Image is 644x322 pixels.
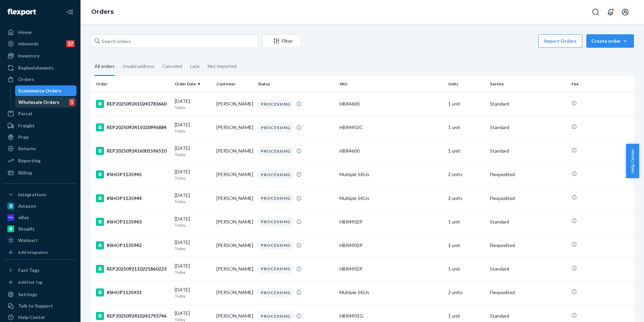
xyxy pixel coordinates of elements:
[445,234,487,257] td: 1 unit
[487,76,569,92] th: Service
[175,286,211,299] div: [DATE]
[258,264,293,273] div: PROCESSING
[91,8,114,15] a: Orders
[175,128,211,134] p: Today
[4,167,76,178] a: Billing
[96,241,169,249] div: #SHOP1135942
[18,52,40,59] div: Inventory
[604,5,617,19] button: Open notifications
[445,76,487,92] th: Units
[175,199,211,204] p: Today
[96,288,169,296] div: #SHOP1135931
[96,218,169,226] div: #SHOP1135943
[96,170,169,178] div: #SHOP1135945
[337,76,445,92] th: SKU
[262,34,301,48] button: Filter
[18,40,39,47] div: Inbounds
[190,57,200,75] div: Late
[538,34,582,48] button: Import Orders
[175,293,211,299] p: Today
[4,74,76,85] a: Orders
[490,124,566,131] p: Standard
[18,110,32,117] div: Parcel
[18,303,53,309] div: Talk to Support
[18,76,34,83] div: Orders
[626,144,639,178] button: Help Center
[18,99,59,106] div: Wholesale Orders
[69,99,74,106] div: 1
[18,214,29,221] div: eBay
[490,218,566,225] p: Standard
[490,266,566,272] p: Standard
[96,312,169,320] div: REP2025092410241793746
[214,234,255,257] td: [PERSON_NAME]
[490,242,566,249] p: Flexpedited
[337,187,445,210] td: Multiple SKUs
[175,192,211,204] div: [DATE]
[18,29,32,36] div: Home
[175,222,211,228] p: Today
[96,147,169,155] div: REP2025092416001596510
[208,57,236,75] div: Not Imported
[66,40,74,47] div: 37
[175,152,211,157] p: Today
[339,266,443,272] div: HBR4902P
[175,168,211,181] div: [DATE]
[4,38,76,49] a: Inbounds37
[18,291,37,298] div: Settings
[18,169,32,176] div: Billing
[445,92,487,116] td: 1 unit
[214,116,255,139] td: [PERSON_NAME]
[589,5,602,19] button: Open Search Box
[4,108,76,119] a: Parcel
[258,217,293,226] div: PROCESSING
[4,265,76,276] button: Fast Tags
[175,269,211,275] p: Today
[258,194,293,203] div: PROCESSING
[18,226,35,232] div: Shopify
[214,210,255,234] td: [PERSON_NAME]
[619,5,632,19] button: Open account menu
[4,212,76,223] a: eBay
[339,218,443,225] div: HBR4902P
[214,139,255,163] td: [PERSON_NAME]
[4,289,76,300] a: Settings
[445,139,487,163] td: 1 unit
[96,194,169,202] div: #SHOP1135944
[339,148,443,154] div: HBR4600
[214,281,255,304] td: [PERSON_NAME]
[490,289,566,296] p: Flexpedited
[258,147,293,156] div: PROCESSING
[339,313,443,319] div: HBR4901G
[255,76,337,92] th: Status
[258,312,293,321] div: PROCESSING
[18,145,36,152] div: Returns
[15,85,77,96] a: Ecommerce Orders
[175,98,211,110] div: [DATE]
[15,97,77,108] a: Wholesale Orders1
[4,235,76,246] a: Walmart
[18,267,40,274] div: Fast Tags
[490,195,566,202] p: Flexpedited
[569,76,634,92] th: Fee
[4,300,76,311] a: Talk to Support
[175,263,211,275] div: [DATE]
[172,76,214,92] th: Order Date
[4,248,76,256] a: Add Integration
[4,155,76,166] a: Reporting
[4,224,76,234] a: Shopify
[4,120,76,131] a: Freight
[175,175,211,181] p: Today
[175,145,211,157] div: [DATE]
[18,279,42,285] div: Add Fast Tag
[18,203,36,209] div: Amazon
[96,100,169,108] div: REP2025092410241783660
[339,124,443,131] div: HBR4903C
[95,57,115,76] div: All orders
[258,170,293,179] div: PROCESSING
[4,27,76,38] a: Home
[175,121,211,134] div: [DATE]
[4,278,76,286] a: Add Fast Tag
[18,191,46,198] div: Integrations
